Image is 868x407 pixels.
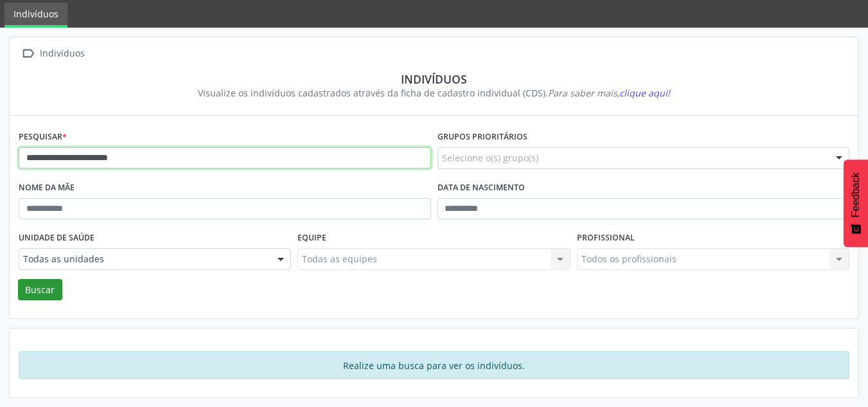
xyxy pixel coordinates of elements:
[23,253,265,266] span: Todas as unidades
[4,3,67,28] a: Indivíduos
[19,228,94,248] label: Unidade de saúde
[19,44,87,63] a:  Indivíduos
[19,44,37,63] i: 
[438,178,525,198] label: Data de nascimento
[297,228,326,248] label: Equipe
[850,172,862,217] span: Feedback
[18,279,62,301] button: Buscar
[19,351,849,379] div: Realize uma busca para ver os indivíduos.
[548,87,670,99] i: Para saber mais,
[844,159,868,247] button: Feedback - Mostrar pesquisa
[19,178,75,198] label: Nome da mãe
[28,86,840,100] div: Visualize os indivíduos cadastrados através da ficha de cadastro individual (CDS).
[619,87,670,99] span: clique aqui!
[577,228,635,248] label: Profissional
[37,44,87,63] div: Indivíduos
[442,151,538,165] span: Selecione o(s) grupo(s)
[438,127,527,147] label: Grupos prioritários
[19,127,67,147] label: Pesquisar
[28,72,840,86] div: Indivíduos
